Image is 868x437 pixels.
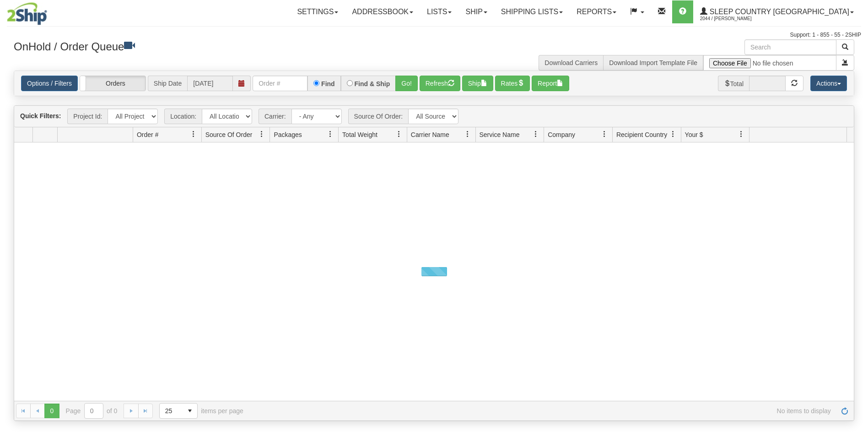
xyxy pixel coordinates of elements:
[159,403,243,419] span: items per page
[609,59,697,66] a: Download Import Template File
[570,0,623,23] a: Reports
[462,76,493,91] button: Ship
[707,8,849,16] span: Sleep Country [GEOGRAPHIC_DATA]
[528,126,544,142] a: Service Name filter column settings
[685,130,703,139] span: Your $
[342,130,377,139] span: Total Weight
[837,404,852,418] a: Refresh
[391,126,407,142] a: Total Weight filter column settings
[20,111,61,120] label: Quick Filters:
[14,39,427,53] h3: OnHold / Order Queue
[420,0,458,23] a: Lists
[321,81,335,87] label: Find
[395,76,418,91] button: Go!
[420,76,460,91] button: Refresh
[616,130,667,139] span: Recipient Country
[44,404,59,418] span: Page 0
[545,59,598,66] a: Download Carriers
[274,130,302,139] span: Packages
[253,76,307,91] input: Order #
[323,126,338,142] a: Packages filter column settings
[137,130,158,139] span: Order #
[159,403,198,419] span: Page sizes drop down
[7,31,861,39] div: Support: 1 - 855 - 55 - 2SHIP
[148,76,187,91] span: Ship Date
[14,106,854,127] div: grid toolbar
[21,76,78,91] a: Options / Filters
[665,126,681,142] a: Recipient Country filter column settings
[700,14,769,23] span: 2044 / [PERSON_NAME]
[355,81,390,87] label: Find & Ship
[67,109,108,124] span: Project Id:
[494,0,570,23] a: Shipping lists
[345,0,420,23] a: Addressbook
[836,39,854,55] button: Search
[290,0,345,23] a: Settings
[733,126,749,142] a: Your $ filter column settings
[205,130,253,139] span: Source Of Order
[744,39,836,55] input: Search
[810,76,847,91] button: Actions
[718,76,749,91] span: Total
[460,126,475,142] a: Carrier Name filter column settings
[348,109,409,124] span: Source Of Order:
[165,406,177,415] span: 25
[256,407,831,415] span: No items to display
[186,126,201,142] a: Order # filter column settings
[847,172,867,265] iframe: chat widget
[254,126,270,142] a: Source Of Order filter column settings
[480,130,520,139] span: Service Name
[703,55,836,71] input: Import
[66,403,118,419] span: Page of 0
[7,2,47,25] img: logo2044.jpg
[532,76,569,91] button: Report
[411,130,449,139] span: Carrier Name
[693,0,861,23] a: Sleep Country [GEOGRAPHIC_DATA] 2044 / [PERSON_NAME]
[164,109,202,124] span: Location:
[458,0,494,23] a: Ship
[597,126,612,142] a: Company filter column settings
[80,76,146,91] label: Orders
[548,130,575,139] span: Company
[183,404,197,418] span: select
[495,76,530,91] button: Rates
[259,109,291,124] span: Carrier:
